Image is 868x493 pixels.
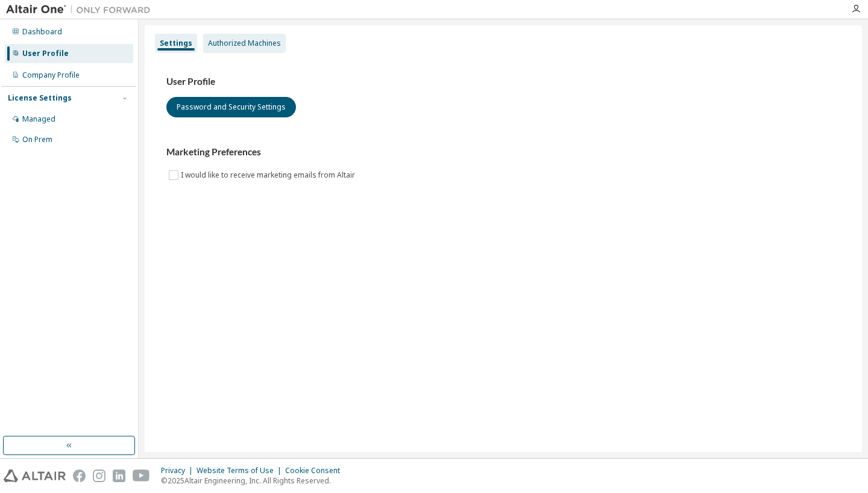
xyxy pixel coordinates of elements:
[166,76,840,88] h3: User Profile
[22,70,80,80] div: Company Profile
[73,470,86,482] img: facebook.svg
[22,49,69,58] div: User Profile
[22,114,55,124] div: Managed
[166,146,840,158] h3: Marketing Preferences
[8,93,72,103] div: License Settings
[161,466,197,476] div: Privacy
[181,168,357,182] label: I would like to receive marketing emails from Altair
[93,470,105,482] img: instagram.svg
[166,97,296,117] button: Password and Security Settings
[160,39,192,48] div: Settings
[197,466,285,476] div: Website Terms of Use
[22,27,62,37] div: Dashboard
[161,476,347,486] p: © 2025 Altair Engineering, Inc. All Rights Reserved.
[285,466,347,476] div: Cookie Consent
[22,135,52,144] div: On Prem
[113,470,125,482] img: linkedin.svg
[4,470,66,482] img: altair_logo.svg
[133,470,150,482] img: youtube.svg
[6,4,157,16] img: Altair One
[208,39,281,48] div: Authorized Machines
